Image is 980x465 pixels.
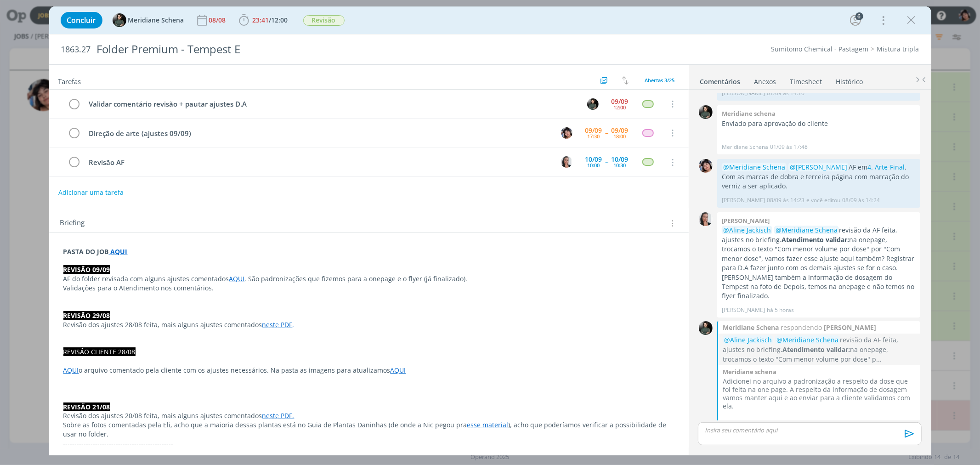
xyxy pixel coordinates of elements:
[63,311,110,320] strong: REVISÃO 29/08
[614,134,626,139] div: 18:00
[614,163,626,168] div: 10:30
[63,284,674,293] p: Validações para o Atendimento nos comentários.
[63,366,79,374] a: AQUI
[93,38,558,61] div: Folder Premium - Tempest E
[61,12,102,28] button: Concluir
[262,411,295,420] a: neste PDF.
[767,196,804,204] span: 08/09 às 14:23
[237,13,290,28] button: 23:41/12:00
[723,323,779,332] strong: Meridiane Schena
[848,13,863,28] button: 6
[779,323,824,332] span: respondendo
[63,347,136,356] span: REVISÃO CLIENTE 28/08
[622,76,629,85] img: arrow-down-up.svg
[699,212,713,226] img: C
[262,320,293,329] a: neste PDF
[723,335,916,364] div: @@1054621@@ @@1100164@@ revisão da AF feita, ajustes no briefing. Atendimento validar: na onepage...
[269,16,272,24] span: /
[771,45,869,53] a: Sumitomo Chemical - Pastagem
[723,368,776,376] b: Meridiane schena
[58,75,81,86] span: Tarefas
[877,45,919,53] a: Mistura tripla
[722,89,765,97] p: [PERSON_NAME]
[85,98,579,110] div: Validar comentário revisão + pautar ajustes D.A
[585,156,602,163] div: 10/09
[63,411,674,420] p: Revisão dos ajustes 20/08 feita, mais alguns ajustes comentados
[85,157,553,168] div: Revisão AF
[391,366,406,374] a: AQUI
[722,163,916,172] p: AF em .
[699,159,713,173] img: E
[128,17,184,23] span: Meridiane Schena
[63,403,110,411] strong: REVISÃO 21/08
[560,126,574,140] button: E
[561,127,572,139] img: E
[722,109,776,118] b: Meridiane schena
[790,163,847,171] span: @[PERSON_NAME]
[699,321,713,335] img: M
[723,163,785,171] span: @Meridiane Schena
[722,226,916,301] p: revisão da AF feita, ajustes no briefing. na onepage, trocamos o texto "Com menor volume por dose...
[49,6,931,455] div: dialog
[63,274,674,284] p: AF do folder revisada com alguns ajustes comentados . São padronizações que fizemos para a onepag...
[612,98,629,105] div: 09/09
[585,127,602,134] div: 09/09
[111,247,128,256] a: AQUI
[63,265,110,274] strong: REVISÃO 09/09
[63,247,109,256] strong: PASTA DO JOB
[606,130,608,136] span: --
[722,306,765,314] p: [PERSON_NAME]
[303,15,345,26] span: Revisão
[229,274,245,283] a: AQUI
[699,105,713,119] img: M
[723,377,916,411] p: Adicionei no arquivo a padronização a respeito da dose que foi feita na one page. A respeito da i...
[782,235,849,244] strong: Atendimento validar:
[645,77,675,84] span: Abertas 3/25
[722,172,916,191] p: Com as marcas de dobra e terceira página com marcação do verniz a ser aplicado.
[467,420,509,429] a: esse material
[836,73,864,86] a: Histórico
[723,335,916,364] p: revisão da AF feita, ajustes no briefing. na onepage, trocamos o texto "Com menor volume por dose...
[722,143,768,151] p: Meridiane Schena
[113,13,126,27] img: M
[113,13,184,27] button: MMeridiane Schena
[722,119,916,128] p: Enviado para aprovação do cliente
[63,420,668,438] span: ), acho que poderíamos verificar a possibilidade de usar no folder.
[63,439,174,448] span: ------------------------------------------------
[63,320,674,329] p: Revisão dos ajustes 28/08 feita, mais alguns ajustes comentados
[58,184,124,201] button: Adicionar uma tarefa
[272,16,288,24] span: 12:00
[303,15,345,26] button: Revisão
[67,17,96,24] span: Concluir
[824,323,876,332] strong: [PERSON_NAME]
[767,306,794,314] span: há 5 horas
[588,163,600,168] div: 10:00
[614,105,626,110] div: 12:00
[767,89,804,97] span: 01/09 às 14:10
[700,73,741,86] a: Comentários
[782,345,850,354] strong: Atendimento validar:
[722,216,770,225] b: [PERSON_NAME]
[842,196,880,204] span: 08/09 às 14:24
[754,77,776,86] div: Anexos
[588,134,600,139] div: 17:30
[776,335,838,344] span: @Meridiane Schena
[587,98,599,110] img: M
[806,196,840,204] span: e você editou
[293,320,295,329] span: .
[724,335,772,344] span: @Aline Jackisch
[855,12,863,20] div: 6
[612,127,629,134] div: 09/09
[867,163,905,171] a: 4. Arte-Final
[85,128,553,139] div: Direção de arte (ajustes 09/09)
[63,420,467,429] span: Sobre as fotos comentadas pela Eli, acho que a maioria dessas plantas está no Guia de Plantas Dan...
[560,155,574,169] button: C
[606,159,608,165] span: --
[561,156,572,168] img: C
[253,16,269,24] span: 23:41
[776,226,838,234] span: @Meridiane Schena
[790,73,823,86] a: Timesheet
[770,143,808,151] span: 01/09 às 17:48
[209,17,228,23] div: 08/08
